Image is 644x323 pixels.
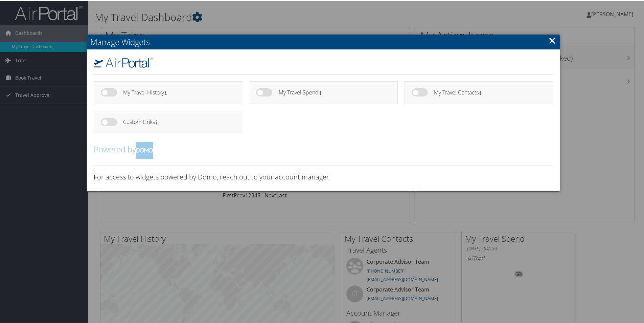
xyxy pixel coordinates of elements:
[548,33,556,46] a: Close
[123,119,230,124] h4: Custom Links
[94,141,553,158] h2: Powered by
[434,89,541,95] h4: My Travel Contacts
[94,57,153,67] img: airportal-logo.png
[94,172,553,181] h3: For access to widgets powered by Domo, reach out to your account manager.
[87,34,560,49] h2: Manage Widgets
[123,89,230,95] h4: My Travel History
[279,89,386,95] h4: My Travel Spend
[136,141,153,158] img: domo-logo.png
